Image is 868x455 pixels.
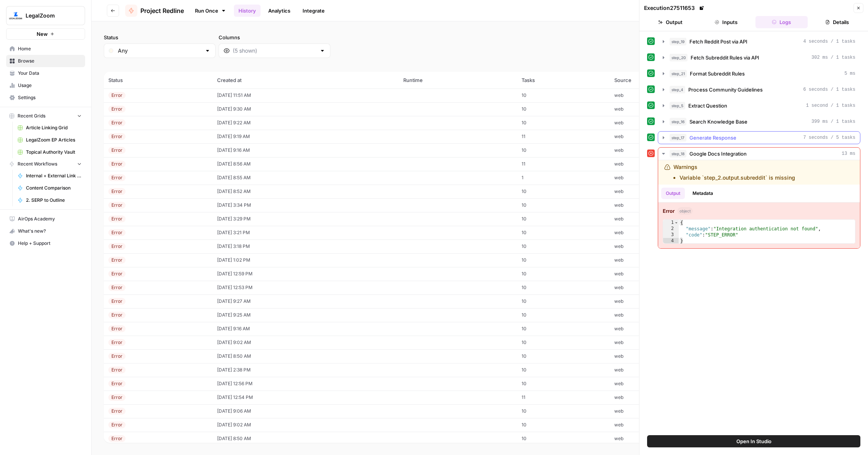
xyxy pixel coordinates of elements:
a: Usage [6,79,85,92]
td: [DATE] 3:29 PM [213,212,399,226]
td: [DATE] 3:18 PM [213,240,399,253]
td: 10 [517,88,610,102]
td: web [610,432,718,445]
span: step_18 [670,150,686,158]
button: 399 ms / 1 tasks [658,116,860,128]
td: [DATE] 8:50 AM [213,349,399,363]
td: [DATE] 1:02 PM [213,253,399,267]
a: History [234,5,261,17]
div: 1 [663,220,679,226]
button: 1 second / 1 tasks [658,100,860,112]
td: web [610,226,718,240]
td: web [610,240,718,253]
button: Open In Studio [647,435,860,447]
div: Error [108,257,126,264]
div: Error [108,92,126,99]
td: 10 [517,198,610,212]
td: 11 [517,130,610,143]
td: [DATE] 9:06 AM [213,404,399,418]
td: [DATE] 9:30 AM [213,102,399,116]
span: 4 seconds / 1 tasks [803,38,855,45]
span: Content Comparison [26,185,82,191]
td: web [610,377,718,391]
td: 10 [517,349,610,363]
span: 399 ms / 1 tasks [812,118,855,125]
div: Error [108,215,126,222]
span: LegalZoom EP Articles [26,137,82,143]
span: LegalZoom [26,12,72,19]
td: web [610,212,718,226]
td: web [610,130,718,143]
input: (5 shown) [233,47,316,55]
td: web [610,253,718,267]
strong: Error [663,207,675,215]
div: Error [108,394,126,401]
td: 10 [517,212,610,226]
div: Error [108,270,126,277]
td: web [610,404,718,418]
td: 10 [517,116,610,130]
td: web [610,391,718,404]
td: 10 [517,322,610,336]
td: 10 [517,377,610,391]
div: Execution 27511653 [644,4,705,12]
span: 302 ms / 1 tasks [812,54,855,61]
td: [DATE] 9:22 AM [213,116,399,130]
div: Warnings [673,163,795,182]
div: Error [108,421,126,428]
button: 6 seconds / 1 tasks [658,84,860,96]
span: Open In Studio [736,437,771,445]
span: Extract Question [688,102,727,109]
td: 10 [517,267,610,281]
div: Error [108,133,126,140]
span: step_17 [670,134,686,141]
td: 11 [517,157,610,171]
th: Tasks [517,72,610,88]
div: Error [108,284,126,291]
button: Inputs [700,16,752,28]
td: 10 [517,185,610,198]
button: Help + Support [6,237,85,249]
div: Error [108,147,126,154]
td: [DATE] 3:21 PM [213,226,399,240]
span: Settings [18,94,82,101]
td: 10 [517,432,610,445]
div: Error [108,298,126,305]
label: Columns [219,34,330,41]
span: Generate Response [689,134,736,141]
a: Home [6,43,85,55]
td: 10 [517,240,610,253]
td: 10 [517,226,610,240]
span: New [37,30,48,38]
td: web [610,143,718,157]
span: Your Data [18,70,82,77]
th: Source [610,72,718,88]
button: Details [811,16,863,28]
td: 10 [517,336,610,349]
a: Analytics [264,5,295,17]
td: web [610,198,718,212]
button: Recent Workflows [6,158,85,170]
th: Status [104,72,213,88]
a: Integrate [298,5,329,17]
button: 13 ms [658,148,860,160]
td: 11 [517,391,610,404]
span: Topical Authority Vault [26,149,82,156]
td: 10 [517,102,610,116]
div: Error [108,408,126,415]
div: Error [108,380,126,387]
span: Search Knowledge Base [689,118,747,125]
span: 6 seconds / 1 tasks [803,86,855,93]
td: web [610,281,718,294]
button: 4 seconds / 1 tasks [658,35,860,48]
td: [DATE] 12:56 PM [213,377,399,391]
span: Fetch Reddit Post via API [689,38,747,45]
div: Error [108,202,126,209]
span: step_16 [670,118,686,125]
span: Recent Grids [18,113,45,119]
td: web [610,308,718,322]
span: 7 seconds / 5 tasks [803,134,855,141]
span: object [678,207,692,214]
div: 2 [663,226,679,232]
td: web [610,418,718,432]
